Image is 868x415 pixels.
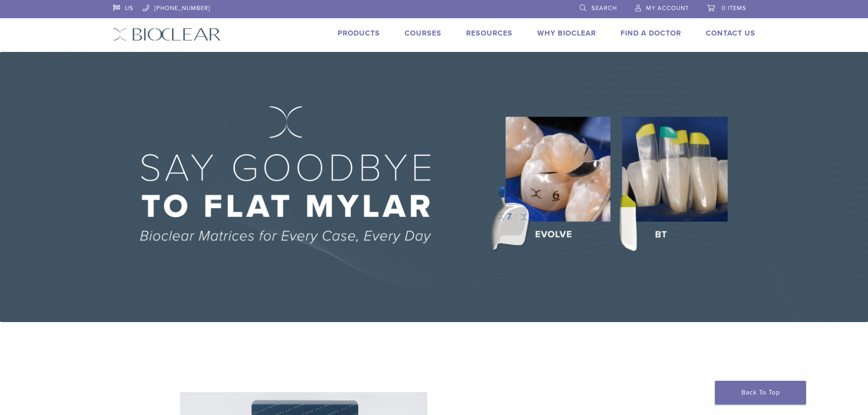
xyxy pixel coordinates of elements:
[706,29,755,38] a: Contact Us
[591,5,617,12] span: Search
[621,29,681,38] a: Find A Doctor
[466,29,513,38] a: Resources
[338,29,380,38] a: Products
[722,5,746,12] span: 0 items
[537,29,596,38] a: Why Bioclear
[113,28,221,41] img: Bioclear
[715,381,806,405] a: Back To Top
[405,29,442,38] a: Courses
[646,5,689,12] span: My Account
